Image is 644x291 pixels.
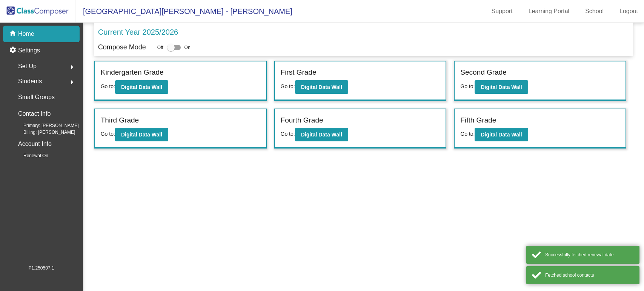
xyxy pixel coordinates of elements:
[579,5,610,17] a: School
[18,61,37,72] span: Set Up
[481,84,522,90] b: Digital Data Wall
[115,80,168,94] button: Digital Data Wall
[281,67,317,78] label: First Grade
[101,67,164,78] label: Kindergarten Grade
[18,139,52,149] p: Account Info
[18,109,51,119] p: Contact Info
[101,131,115,137] span: Go to:
[121,132,162,138] b: Digital Data Wall
[98,26,178,38] p: Current Year 2025/2026
[157,44,163,51] span: Off
[460,67,507,78] label: Second Grade
[18,29,34,38] p: Home
[9,29,18,38] mat-icon: home
[486,5,519,17] a: Support
[11,152,49,159] span: Renewal On:
[101,83,115,89] span: Go to:
[481,132,522,138] b: Digital Data Wall
[301,132,342,138] b: Digital Data Wall
[68,78,77,87] mat-icon: arrow_right
[101,115,139,126] label: Third Grade
[475,128,528,141] button: Digital Data Wall
[18,92,55,103] p: Small Groups
[613,5,644,17] a: Logout
[295,128,348,141] button: Digital Data Wall
[184,44,191,51] span: On
[460,131,475,137] span: Go to:
[523,5,576,17] a: Learning Portal
[75,5,292,17] span: [GEOGRAPHIC_DATA][PERSON_NAME] - [PERSON_NAME]
[115,128,168,141] button: Digital Data Wall
[11,122,79,129] span: Primary: [PERSON_NAME]
[460,115,496,126] label: Fifth Grade
[281,115,323,126] label: Fourth Grade
[18,76,42,87] span: Students
[545,272,634,279] div: Fetched school contacts
[281,83,295,89] span: Go to:
[460,83,475,89] span: Go to:
[68,63,77,72] mat-icon: arrow_right
[295,80,348,94] button: Digital Data Wall
[545,251,634,258] div: Successfully fetched renewal date
[11,129,75,136] span: Billing: [PERSON_NAME]
[18,46,40,55] p: Settings
[281,131,295,137] span: Go to:
[301,84,342,90] b: Digital Data Wall
[9,46,18,55] mat-icon: settings
[98,42,146,52] p: Compose Mode
[121,84,162,90] b: Digital Data Wall
[475,80,528,94] button: Digital Data Wall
